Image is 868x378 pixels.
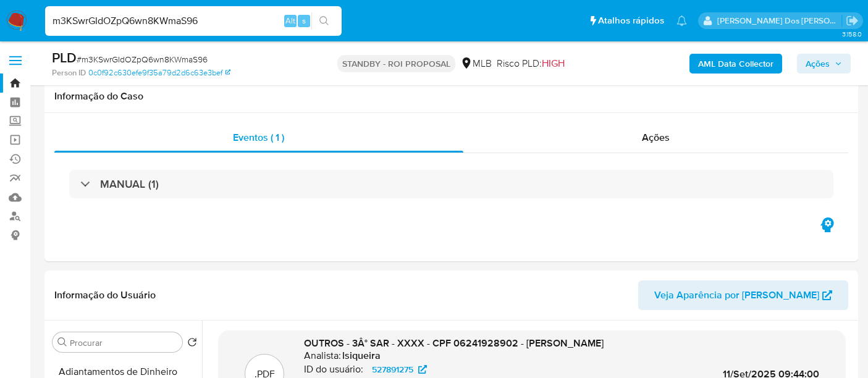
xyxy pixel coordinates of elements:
[77,53,208,65] span: # m3KSwrGIdOZpQ6wn8KWmaS96
[187,337,197,351] button: Retornar ao pedido padrão
[542,56,565,70] span: HIGH
[806,54,830,73] span: Ações
[364,362,434,377] a: 527891275
[654,280,819,310] span: Veja Aparência por [PERSON_NAME]
[337,55,455,72] p: STANDBY - ROI PROPOSAL
[698,54,773,73] b: AML Data Collector
[372,362,413,377] span: 527891275
[88,67,230,78] a: 0c0f92c630efe9f35a79d2d6c63e3bef
[304,363,363,376] p: ID do usuário:
[302,15,306,27] span: s
[846,14,859,27] a: Sair
[54,90,848,103] h1: Informação do Caso
[598,14,664,27] span: Atalhos rápidos
[304,336,604,350] span: OUTROS - 3Â° SAR - XXXX - CPF 06241928902 - [PERSON_NAME]
[52,48,77,67] b: PLD
[497,57,565,70] span: Risco PLD:
[304,350,341,362] p: Analista:
[45,13,342,29] input: Pesquise usuários ou casos...
[69,170,833,198] div: MANUAL (1)
[52,67,86,78] b: Person ID
[57,337,67,347] button: Procurar
[797,54,851,73] button: Ações
[285,15,295,27] span: Alt
[342,350,381,362] h6: lsiqueira
[642,130,670,145] span: Ações
[717,15,842,27] p: renato.lopes@mercadopago.com.br
[233,130,284,145] span: Eventos ( 1 )
[676,15,687,26] a: Notificações
[311,12,337,30] button: search-icon
[54,289,156,301] h1: Informação do Usuário
[638,280,848,310] button: Veja Aparência por [PERSON_NAME]
[460,57,492,70] div: MLB
[70,337,177,348] input: Procurar
[689,54,782,73] button: AML Data Collector
[100,177,159,191] h3: MANUAL (1)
